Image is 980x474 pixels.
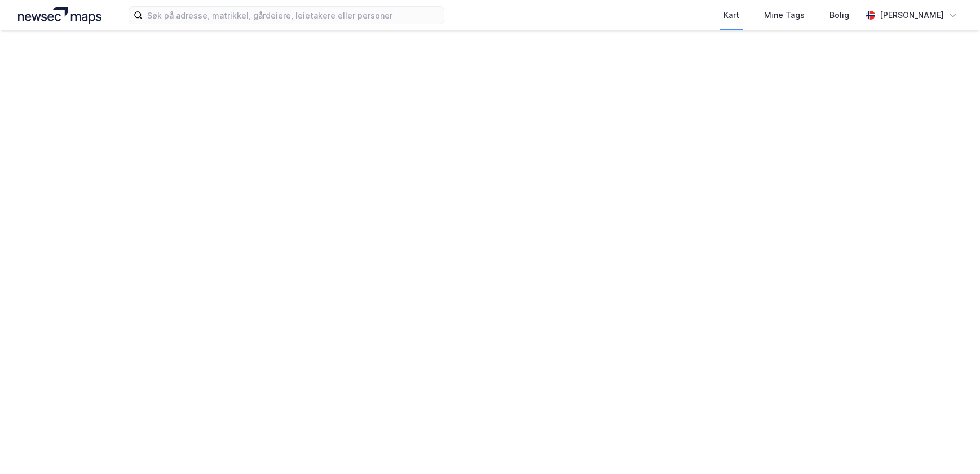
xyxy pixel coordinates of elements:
div: [PERSON_NAME] [880,8,944,22]
input: Søk på adresse, matrikkel, gårdeiere, leietakere eller personer [143,7,444,24]
div: Kart [723,8,739,22]
div: Bolig [829,8,849,22]
img: logo.a4113a55bc3d86da70a041830d287a7e.svg [18,7,101,24]
div: Mine Tags [764,8,805,22]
